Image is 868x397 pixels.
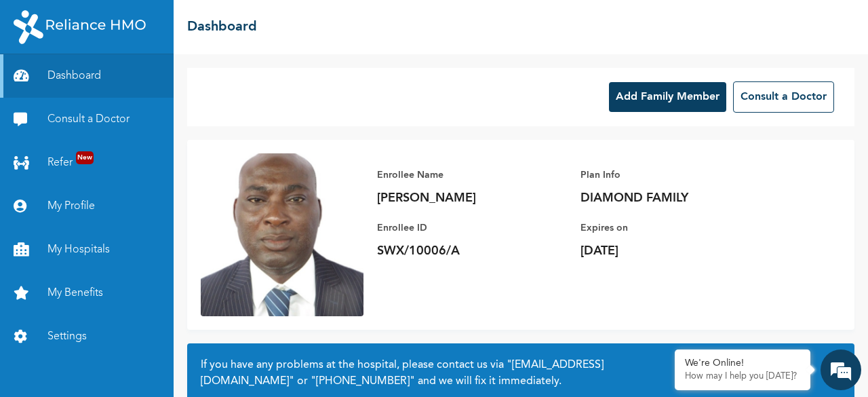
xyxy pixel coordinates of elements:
[733,81,834,113] button: Consult a Doctor
[609,82,726,112] button: Add Family Member
[377,220,567,236] p: Enrollee ID
[201,153,363,316] img: Enrollee
[311,376,415,387] a: "[PHONE_NUMBER]"
[580,243,770,259] p: [DATE]
[685,371,800,382] p: How may I help you today?
[377,243,567,259] p: SWX/10006/A
[201,357,841,390] h2: If you have any problems at the hospital, please contact us via or and we will fix it immediately.
[187,17,257,37] h2: Dashboard
[580,167,770,183] p: Plan Info
[685,358,800,369] div: We're Online!
[377,167,567,183] p: Enrollee Name
[580,220,770,236] p: Expires on
[580,190,770,206] p: DIAMOND FAMILY
[76,151,94,164] span: New
[14,10,146,44] img: RelianceHMO's Logo
[377,190,567,206] p: [PERSON_NAME]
